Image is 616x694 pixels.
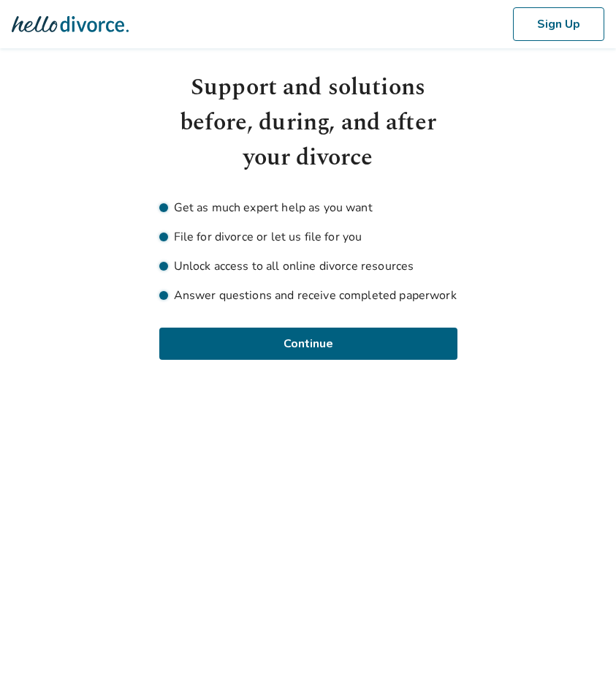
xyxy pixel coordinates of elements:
[12,10,129,39] img: Hello Divorce Logo
[159,199,457,216] li: Get as much expert help as you want
[159,328,457,360] button: Continue
[159,228,457,246] li: File for divorce or let us file for you
[159,257,457,275] li: Unlock access to all online divorce resources
[159,287,457,304] li: Answer questions and receive completed paperwork
[159,70,457,176] h1: Support and solutions before, during, and after your divorce
[513,7,604,41] button: Sign Up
